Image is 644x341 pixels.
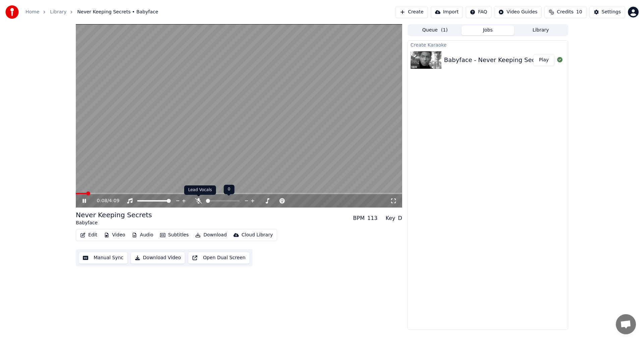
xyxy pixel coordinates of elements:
[50,9,66,15] a: Library
[431,6,463,18] button: Import
[76,210,152,220] div: Never Keeping Secrets
[184,185,216,195] div: Lead Vocals
[97,197,107,204] span: 0:08
[409,25,462,35] button: Queue
[533,54,554,66] button: Play
[25,9,39,15] a: Home
[77,230,100,240] button: Edit
[398,214,402,222] div: D
[188,252,250,264] button: Open Dual Screen
[602,9,621,15] div: Settings
[25,9,158,15] nav: breadcrumb
[576,9,582,15] span: 10
[514,25,567,35] button: Library
[616,314,636,334] a: Open chat
[444,55,547,65] div: Babyface - Never Keeping Secrets
[466,6,491,18] button: FAQ
[77,9,158,15] span: Never Keeping Secrets • Babyface
[130,252,185,264] button: Download Video
[109,197,119,204] span: 4:09
[5,5,19,19] img: youka
[78,252,128,264] button: Manual Sync
[76,220,152,226] div: Babyface
[101,230,128,240] button: Video
[97,197,113,204] div: /
[241,232,273,238] div: Cloud Library
[193,230,229,240] button: Download
[224,185,234,194] div: 0
[462,25,515,35] button: Jobs
[544,6,586,18] button: Credits10
[557,9,573,15] span: Credits
[494,6,542,18] button: Video Guides
[367,214,378,222] div: 113
[408,41,568,49] div: Create Karaoke
[129,230,156,240] button: Audio
[353,214,365,222] div: BPM
[589,6,625,18] button: Settings
[386,214,395,222] div: Key
[157,230,191,240] button: Subtitles
[395,6,428,18] button: Create
[441,27,448,34] span: ( 1 )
